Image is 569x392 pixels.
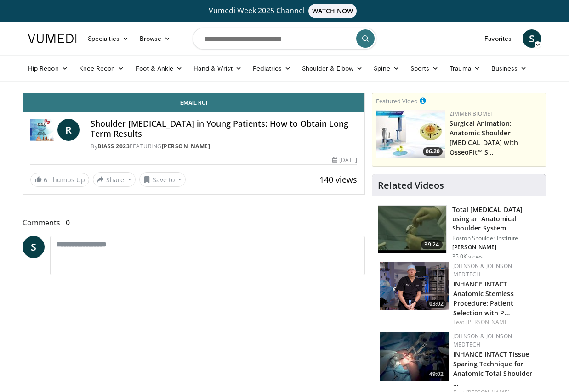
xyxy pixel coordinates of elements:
[452,244,541,251] p: [PERSON_NAME]
[28,34,77,43] img: VuMedi Logo
[188,59,247,78] a: Hand & Wrist
[466,318,510,326] a: [PERSON_NAME]
[453,318,539,326] div: Feat.
[380,262,449,310] a: 03:02
[452,253,483,260] p: 35.0K views
[486,59,533,78] a: Business
[130,59,188,78] a: Foot & Ankle
[29,4,540,18] a: Vumedi Week 2025 ChannelWATCH NOW
[378,206,446,253] img: 38824_0000_3.png.150x105_q85_crop-smart_upscale.jpg
[91,119,357,139] h4: Shoulder [MEDICAL_DATA] in Young Patients: How to Obtain Long Term Results
[57,119,80,141] a: R
[453,262,512,278] a: Johnson & Johnson MedTech
[453,350,532,387] a: INHANCE INTACT Tissue Sparing Technique for Anatomic Total Shoulder …
[193,28,376,50] input: Search topics, interventions
[452,205,541,233] h3: Total [MEDICAL_DATA] using an Anatomical Shoulder System
[93,172,136,187] button: Share
[523,29,541,48] a: S
[421,240,443,249] span: 39:24
[452,235,541,242] p: Boston Shoulder Institute
[134,29,176,48] a: Browse
[376,110,445,158] img: 84e7f812-2061-4fff-86f6-cdff29f66ef4.150x105_q85_crop-smart_upscale.jpg
[44,175,47,184] span: 6
[30,119,54,141] img: BIASS 2023
[453,280,514,317] a: INHANCE INTACT Anatomic Stemless Procedure: Patient Selection with P…
[479,29,517,48] a: Favorites
[91,142,357,151] div: By FEATURING
[368,59,404,78] a: Spine
[319,174,357,185] span: 140 views
[97,142,130,150] a: BIASS 2023
[378,180,444,191] h4: Related Videos
[380,332,449,381] img: be772085-eebf-4ea1-ae5e-6ff3058a57ae.150x105_q85_crop-smart_upscale.jpg
[296,59,368,78] a: Shoulder & Elbow
[332,156,357,164] div: [DATE]
[450,110,494,118] a: Zimmer Biomet
[427,370,446,378] span: 49:02
[376,110,445,158] a: 06:20
[450,119,518,157] a: Surgical Animation: Anatomic Shoulder [MEDICAL_DATA] with OsseoFit™ S…
[162,142,211,150] a: [PERSON_NAME]
[23,59,74,78] a: Hip Recon
[23,93,364,112] a: Email Rui
[139,172,186,187] button: Save to
[405,59,444,78] a: Sports
[30,173,89,187] a: 6 Thumbs Up
[453,332,512,348] a: Johnson & Johnson MedTech
[427,300,446,308] span: 03:02
[23,217,365,229] span: Comments 0
[308,4,357,18] span: WATCH NOW
[23,236,45,258] a: S
[376,97,418,105] small: Featured Video
[74,59,130,78] a: Knee Recon
[82,29,134,48] a: Specialties
[378,205,541,260] a: 39:24 Total [MEDICAL_DATA] using an Anatomical Shoulder System Boston Shoulder Institute [PERSON_...
[380,332,449,381] a: 49:02
[380,262,449,310] img: 8c9576da-f4c2-4ad1-9140-eee6262daa56.png.150x105_q85_crop-smart_upscale.png
[247,59,296,78] a: Pediatrics
[423,147,443,156] span: 06:20
[444,59,486,78] a: Trauma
